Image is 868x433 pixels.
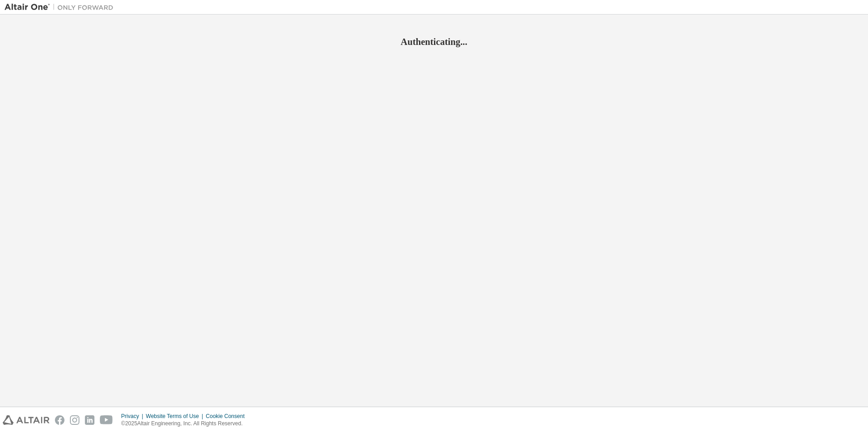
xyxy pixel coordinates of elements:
[206,413,250,420] div: Cookie Consent
[85,415,94,425] img: linkedin.svg
[146,413,206,420] div: Website Terms of Use
[121,413,146,420] div: Privacy
[55,415,64,425] img: facebook.svg
[5,36,863,48] h2: Authenticating...
[121,420,250,428] p: © 2025 Altair Engineering, Inc. All Rights Reserved.
[5,3,118,12] img: Altair One
[70,415,79,425] img: instagram.svg
[3,415,49,425] img: altair_logo.svg
[100,415,113,425] img: youtube.svg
